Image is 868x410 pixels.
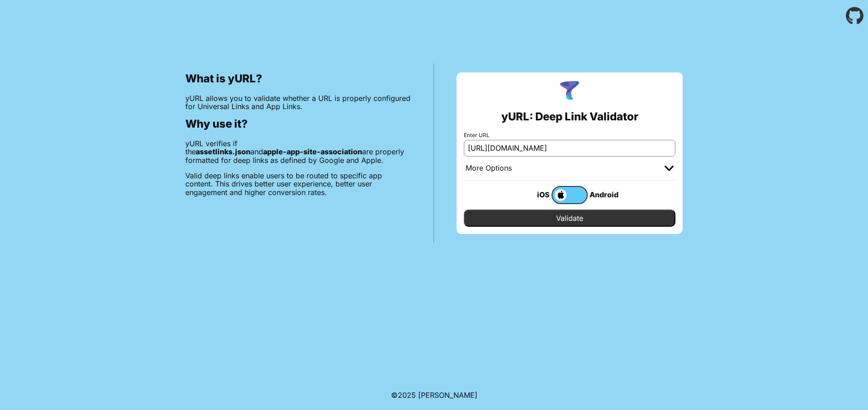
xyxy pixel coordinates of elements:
div: iOS [515,189,552,200]
div: More Options [466,164,512,173]
span: 2025 [398,391,416,400]
h2: Why use it? [185,118,411,130]
b: apple-app-site-association [263,147,362,156]
div: Android [588,189,624,200]
footer: © [391,380,477,410]
a: Michael Ibragimchayev's Personal Site [418,391,477,400]
p: yURL allows you to validate whether a URL is properly configured for Universal Links and App Links. [185,94,411,111]
label: Enter URL [464,132,675,138]
b: assetlinks.json [196,147,250,156]
p: yURL verifies if the and are properly formatted for deep links as defined by Google and Apple. [185,139,411,164]
h2: yURL: Deep Link Validator [501,110,638,123]
p: Valid deep links enable users to be routed to specific app content. This drives better user exper... [185,172,411,196]
input: e.g. https://app.chayev.com/xyx [464,140,675,156]
img: yURL Logo [558,80,581,103]
h2: What is yURL? [185,72,411,85]
img: chevron [665,166,674,171]
input: Validate [464,210,675,227]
